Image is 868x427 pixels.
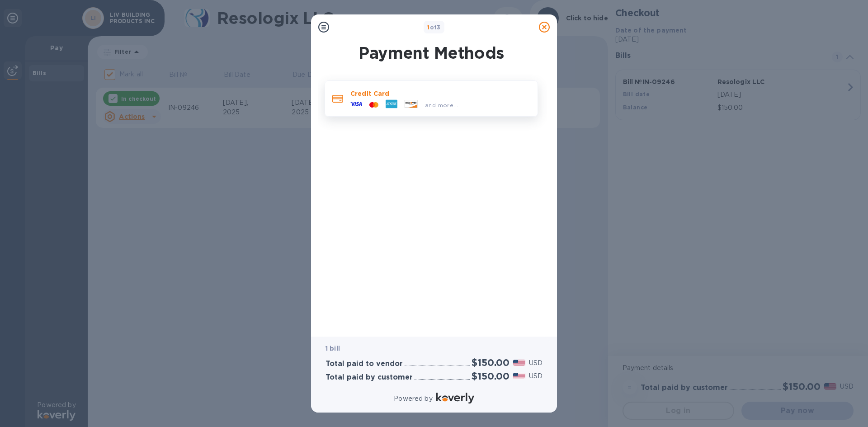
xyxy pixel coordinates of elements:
b: of 3 [427,24,441,31]
img: Logo [436,393,474,404]
p: Credit Card [350,89,530,98]
span: and more... [425,102,458,108]
h2: $150.00 [472,371,509,382]
p: USD [529,371,542,381]
h2: $150.00 [472,357,509,368]
h1: Payment Methods [323,43,540,62]
img: USD [513,360,525,366]
b: 1 bill [325,345,340,352]
span: 1 [427,24,429,31]
p: Powered by [394,394,432,404]
img: USD [513,373,525,379]
p: USD [529,358,542,368]
h3: Total paid to vendor [325,360,403,368]
h3: Total paid by customer [325,373,413,382]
